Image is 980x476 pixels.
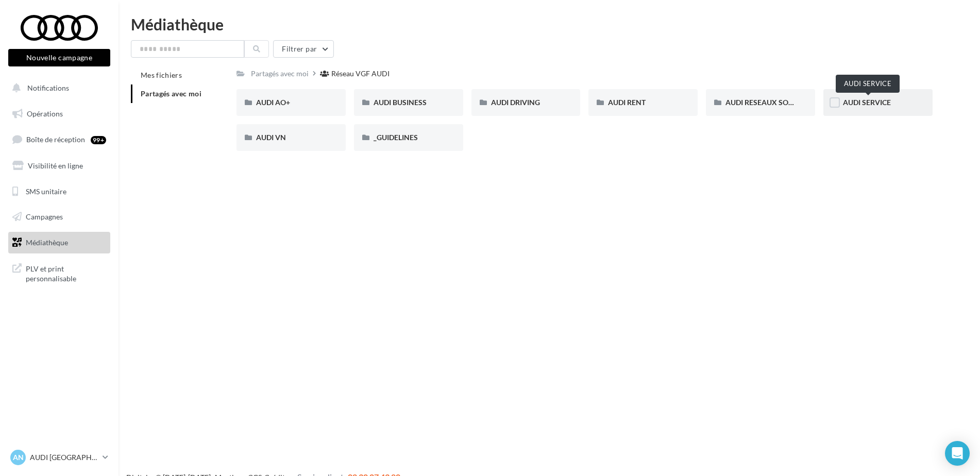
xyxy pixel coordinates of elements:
[6,258,112,288] a: PLV et print personnalisable
[374,98,427,107] span: AUDI BUSINESS
[27,83,69,92] span: Notifications
[8,448,110,467] a: AN AUDI [GEOGRAPHIC_DATA]
[141,71,182,79] span: Mes fichiers
[26,186,66,195] span: SMS unitaire
[256,98,290,107] span: AUDI AO+
[26,212,63,221] span: Campagnes
[6,128,112,150] a: Boîte de réception99+
[725,98,810,107] span: AUDI RESEAUX SOCIAUX
[491,98,540,107] span: AUDI DRIVING
[945,441,970,466] div: Open Intercom Messenger
[26,262,106,284] span: PLV et print personnalisable
[141,89,201,98] span: Partagés avec moi
[26,238,68,247] span: Médiathèque
[256,133,286,142] span: AUDI VN
[6,206,112,228] a: Campagnes
[28,161,83,170] span: Visibilité en ligne
[374,133,418,142] span: _GUIDELINES
[6,77,108,99] button: Notifications
[273,40,334,58] button: Filtrer par
[331,69,390,79] div: Réseau VGF AUDI
[91,136,106,144] div: 99+
[843,98,891,107] span: AUDI SERVICE
[6,181,112,202] a: SMS unitaire
[26,135,85,144] span: Boîte de réception
[30,452,98,463] p: AUDI [GEOGRAPHIC_DATA]
[6,103,112,125] a: Opérations
[27,109,63,118] span: Opérations
[251,69,309,79] div: Partagés avec moi
[6,232,112,253] a: Médiathèque
[131,16,968,32] div: Médiathèque
[836,75,900,93] div: AUDI SERVICE
[8,49,110,66] button: Nouvelle campagne
[13,452,24,463] span: AN
[6,155,112,177] a: Visibilité en ligne
[608,98,646,107] span: AUDI RENT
